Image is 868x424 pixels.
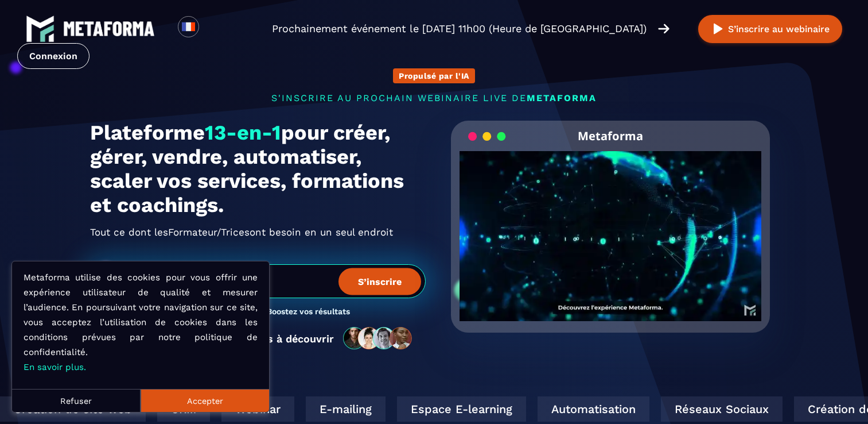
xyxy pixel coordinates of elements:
[660,396,781,422] div: Réseaux Sociaux
[698,15,842,43] button: S’inscrire au webinaire
[90,223,426,241] h2: Tout ce dont les ont besoin en un seul endroit
[396,396,525,422] div: Espace E-learning
[711,22,725,36] img: play
[340,326,417,350] img: community-people
[63,21,155,36] img: logo
[209,22,217,36] input: Search for option
[267,307,350,318] h3: Boostez vos résultats
[305,396,384,422] div: E-mailing
[24,362,86,372] a: En savoir plus.
[527,92,597,103] span: METAFORMA
[272,21,647,37] p: Prochainement événement le [DATE] 11h00 (Heure de [GEOGRAPHIC_DATA])
[578,121,643,151] h2: Metaforma
[205,121,281,145] span: 13-en-1
[658,22,670,35] img: arrow-right
[24,270,258,375] p: Metaforma utilise des cookies pour vous offrir une expérience utilisateur de qualité et mesurer l...
[141,389,269,412] button: Accepter
[338,268,421,295] button: S’inscrire
[460,151,762,302] video: Your browser does not support the video tag.
[536,396,648,422] div: Automatisation
[12,389,141,412] button: Refuser
[90,121,426,217] h1: Plateforme pour créer, gérer, vendre, automatiser, scaler vos services, formations et coachings.
[26,14,55,43] img: logo
[199,16,227,41] div: Search for option
[168,223,250,241] span: Formateur/Trices
[181,20,196,34] img: fr
[468,131,506,142] img: loading
[17,43,89,69] a: Connexion
[90,92,779,103] p: s'inscrire au prochain webinaire live de
[220,396,293,422] div: Webinar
